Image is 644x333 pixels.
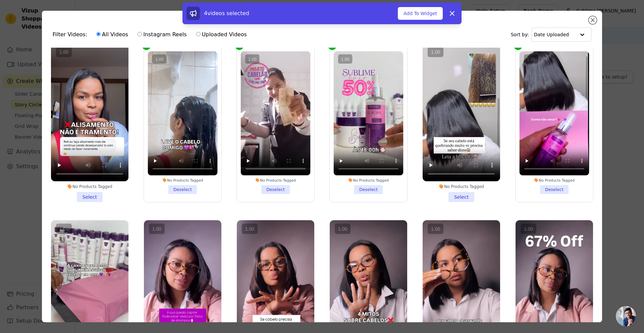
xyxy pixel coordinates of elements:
span: 4 videos selected [204,10,249,16]
div: No Products Tagged [148,178,217,183]
div: Sort by: [511,28,592,42]
label: Instagram Reels [137,30,187,39]
div: Filter Videos: [53,27,251,42]
button: Add To Widget [398,7,443,20]
label: Uploaded Videos [196,30,247,39]
div: No Products Tagged [240,178,310,183]
div: No Products Tagged [334,178,404,183]
div: No Products Tagged [423,184,500,189]
div: No Products Tagged [51,184,128,189]
div: No Products Tagged [520,178,589,183]
div: Bate-papo aberto [616,306,636,326]
label: All Videos [96,30,128,39]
